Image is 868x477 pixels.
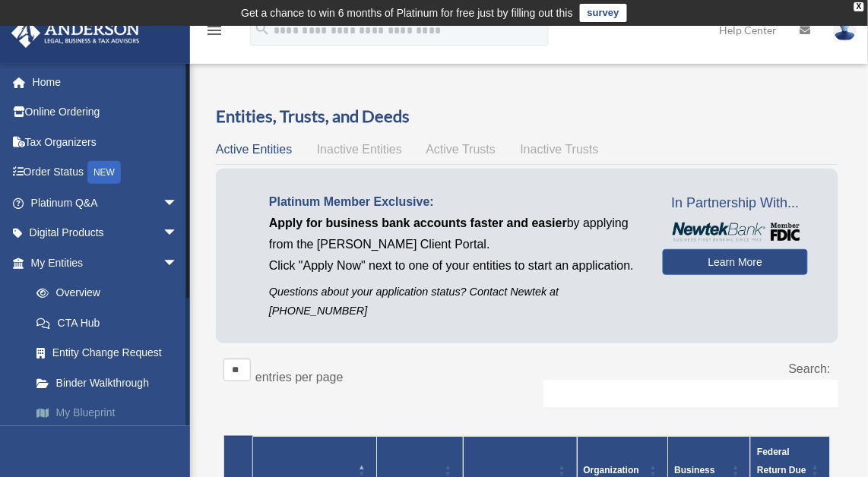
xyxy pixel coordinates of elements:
[11,97,201,128] a: Online Ordering
[11,188,201,218] a: Platinum Q&Aarrow_drop_down
[163,218,193,249] span: arrow_drop_down
[11,157,201,188] a: Order StatusNEW
[7,18,144,48] img: Anderson Advisors Platinum Portal
[241,4,573,22] div: Get a chance to win 6 months of Platinum for free just by filling out this
[834,19,857,41] img: User Pic
[11,248,201,278] a: My Entitiesarrow_drop_down
[216,105,838,128] h3: Entities, Trusts, and Deeds
[255,371,344,384] label: entries per page
[87,161,121,184] div: NEW
[163,248,193,279] span: arrow_drop_down
[163,188,193,219] span: arrow_drop_down
[21,398,201,428] a: My Blueprint
[426,143,496,156] span: Active Trusts
[11,218,201,248] a: Digital Productsarrow_drop_down
[216,143,292,156] span: Active Entities
[789,362,831,375] label: Search:
[11,67,201,97] a: Home
[21,308,201,338] a: CTA Hub
[663,249,808,275] a: Learn More
[269,283,640,321] p: Questions about your application status? Contact Newtek at [PHONE_NUMBER]
[854,2,864,11] div: close
[670,223,800,242] img: NewtekBankLogoSM.png
[663,191,808,216] span: In Partnership With...
[269,216,567,229] span: Apply for business bank accounts faster and easier
[205,21,223,39] i: menu
[269,213,640,255] p: by applying from the [PERSON_NAME] Client Portal.
[580,4,627,22] a: survey
[521,143,599,156] span: Inactive Trusts
[11,127,201,157] a: Tax Organizers
[254,21,271,37] i: search
[317,143,402,156] span: Inactive Entities
[205,27,223,39] a: menu
[21,338,201,368] a: Entity Change Request
[269,255,640,276] p: Click "Apply Now" next to one of your entities to start an application.
[21,278,193,308] a: Overview
[269,191,640,213] p: Platinum Member Exclusive:
[21,368,201,398] a: Binder Walkthrough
